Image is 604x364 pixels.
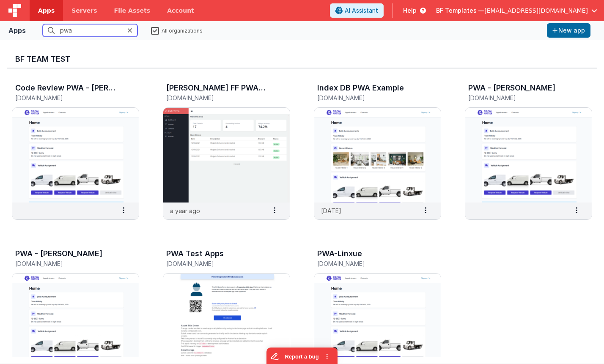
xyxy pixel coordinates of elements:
[317,260,420,267] h5: [DOMAIN_NAME]
[38,6,55,15] span: Apps
[468,95,571,101] h5: [DOMAIN_NAME]
[15,95,118,101] h5: [DOMAIN_NAME]
[166,84,266,92] h3: [PERSON_NAME] FF PWA Example
[170,206,200,215] p: a year ago
[330,3,384,18] button: AI Assistant
[468,84,555,92] h3: PWA - [PERSON_NAME]
[345,6,378,15] span: AI Assistant
[317,95,420,101] h5: [DOMAIN_NAME]
[15,260,118,267] h5: [DOMAIN_NAME]
[166,95,269,101] h5: [DOMAIN_NAME]
[317,84,404,92] h3: Index DB PWA Example
[15,55,589,63] h3: BF Team Test
[436,6,597,15] button: BF Templates — [EMAIL_ADDRESS][DOMAIN_NAME]
[151,26,203,34] label: All organizations
[166,260,269,267] h5: [DOMAIN_NAME]
[403,6,417,15] span: Help
[43,24,137,37] input: Search apps
[484,6,588,15] span: [EMAIL_ADDRESS][DOMAIN_NAME]
[317,249,362,258] h3: PWA-Linxue
[436,6,484,15] span: BF Templates —
[15,249,102,258] h3: PWA - [PERSON_NAME]
[15,84,115,92] h3: Code Review PWA - [PERSON_NAME]
[321,206,341,215] p: [DATE]
[8,25,26,36] div: Apps
[114,6,151,15] span: File Assets
[71,6,97,15] span: Servers
[547,23,590,38] button: New app
[166,249,224,258] h3: PWA Test Apps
